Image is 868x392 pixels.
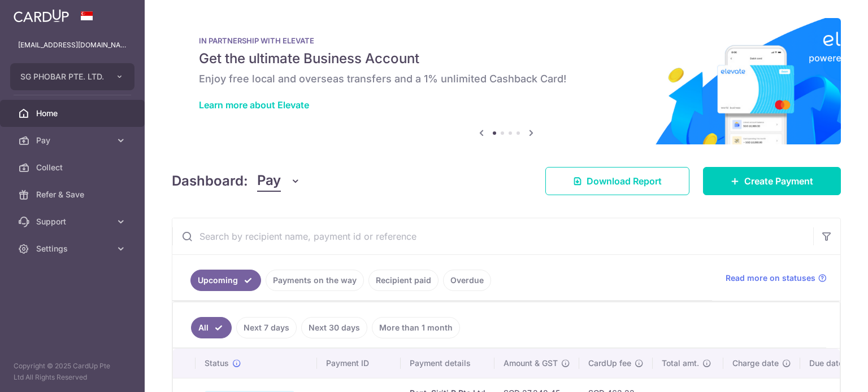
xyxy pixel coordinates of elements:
[587,174,662,188] span: Download Report
[199,50,814,68] h5: Get the ultimate Business Account
[443,270,491,291] a: Overdue
[36,216,111,227] span: Support
[301,317,367,338] a: Next 30 days
[199,99,309,111] a: Learn more about Elevate
[18,39,127,51] p: [EMAIL_ADDRESS][DOMAIN_NAME]
[732,358,779,369] span: Charge date
[10,63,134,90] button: SG PHOBAR PTE. LTD.
[257,170,281,192] span: Pay
[36,189,111,200] span: Refer & Save
[662,358,699,369] span: Total amt.
[20,71,104,82] span: SG PHOBAR PTE. LTD.
[190,270,261,291] a: Upcoming
[368,270,439,291] a: Recipient paid
[317,349,401,378] th: Payment ID
[504,358,558,369] span: Amount & GST
[744,174,813,188] span: Create Payment
[401,349,494,378] th: Payment details
[36,243,111,254] span: Settings
[236,317,297,338] a: Next 7 days
[588,358,631,369] span: CardUp fee
[809,358,843,369] span: Due date
[14,9,69,23] img: CardUp
[726,272,827,284] a: Read more on statuses
[199,36,814,45] p: IN PARTNERSHIP WITH ELEVATE
[172,171,248,191] h4: Dashboard:
[796,358,857,386] iframe: Opens a widget where you can find more information
[257,170,301,192] button: Pay
[36,135,111,146] span: Pay
[703,167,841,195] a: Create Payment
[172,218,813,254] input: Search by recipient name, payment id or reference
[726,272,815,284] span: Read more on statuses
[545,167,689,195] a: Download Report
[36,162,111,173] span: Collect
[372,317,460,338] a: More than 1 month
[191,317,232,338] a: All
[199,72,814,86] h6: Enjoy free local and overseas transfers and a 1% unlimited Cashback Card!
[205,358,229,369] span: Status
[172,18,841,144] img: Renovation banner
[266,270,364,291] a: Payments on the way
[36,108,111,119] span: Home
